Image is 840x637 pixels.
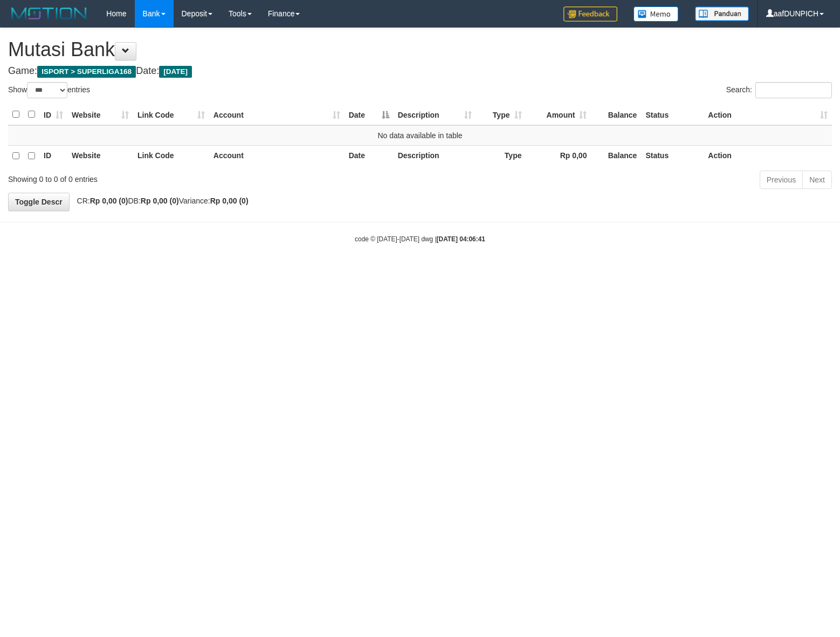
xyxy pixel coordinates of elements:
th: Description [394,145,476,166]
td: No data available in table [8,125,832,146]
th: Action [704,145,832,166]
h1: Mutasi Bank [8,39,832,60]
th: ID: activate to sort column ascending [39,104,67,125]
th: Type: activate to sort column ascending [476,104,526,125]
label: Show entries [8,82,90,98]
small: code © [DATE]-[DATE] dwg | [355,235,485,243]
th: Description: activate to sort column ascending [394,104,476,125]
select: Showentries [27,82,67,98]
strong: Rp 0,00 (0) [210,196,249,205]
img: panduan.png [695,6,749,21]
th: Status [641,104,704,125]
img: Button%20Memo.svg [634,6,679,22]
a: Toggle Descr [8,193,70,211]
th: Rp 0,00 [526,145,591,166]
strong: [DATE] 04:06:41 [437,235,485,243]
th: Type [476,145,526,166]
strong: Rp 0,00 (0) [90,196,128,205]
th: Status [641,145,704,166]
th: Action: activate to sort column ascending [704,104,832,125]
img: Feedback.jpg [563,6,617,22]
span: ISPORT > SUPERLIGA168 [37,66,136,78]
a: Previous [760,171,803,189]
th: Website: activate to sort column ascending [67,104,133,125]
label: Search: [726,82,832,98]
th: Balance [591,145,641,166]
th: Account [209,145,345,166]
th: Balance [591,104,641,125]
th: Date: activate to sort column descending [345,104,394,125]
th: Amount: activate to sort column ascending [526,104,591,125]
h4: Game: Date: [8,66,832,77]
a: Next [802,171,832,189]
img: MOTION_logo.png [8,5,90,22]
span: CR: DB: Variance: [72,196,249,205]
th: Link Code: activate to sort column ascending [133,104,209,125]
div: Showing 0 to 0 of 0 entries [8,170,342,185]
th: Website [67,145,133,166]
input: Search: [755,82,832,98]
strong: Rp 0,00 (0) [141,196,179,205]
th: Link Code [133,145,209,166]
th: Date [345,145,394,166]
th: ID [39,145,67,166]
th: Account: activate to sort column ascending [209,104,345,125]
span: [DATE] [159,66,192,78]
